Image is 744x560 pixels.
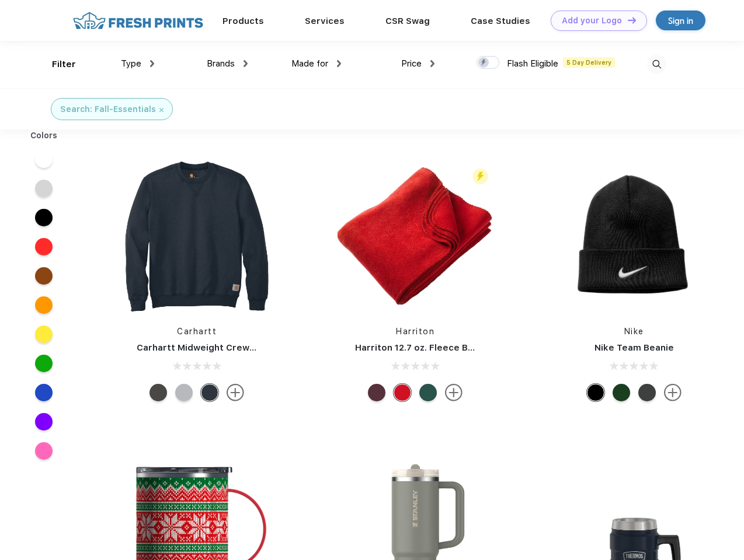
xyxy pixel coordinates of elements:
div: Black [587,384,604,401]
a: Harriton [396,327,434,336]
div: Hunter [419,384,437,401]
span: Flash Eligible [507,58,558,69]
div: Add your Logo [562,16,622,26]
a: Harriton 12.7 oz. Fleece Blanket [355,342,496,353]
img: more.svg [664,384,682,401]
a: Nike Team Beanie [594,342,674,353]
img: flash_active_toggle.svg [472,169,488,184]
div: Gorge Green [613,384,630,401]
div: Anthracite [638,384,656,401]
img: more.svg [227,384,244,401]
img: dropdown.png [244,60,248,67]
img: DT [628,17,636,23]
span: Made for [291,58,328,69]
img: dropdown.png [430,60,434,67]
img: dropdown.png [337,60,341,67]
img: dropdown.png [150,60,154,67]
div: Carbon Heather [150,384,167,401]
a: Products [222,16,264,26]
div: Filter [52,58,76,71]
a: Nike [624,327,644,336]
div: Burgundy [368,384,385,401]
img: desktop_search.svg [647,55,666,74]
span: Price [401,58,422,69]
img: fo%20logo%202.webp [69,10,207,31]
div: Sign in [668,14,693,27]
img: filter_cancel.svg [159,108,164,112]
span: Brands [207,58,235,69]
img: func=resize&h=266 [119,159,274,314]
a: Carhartt [177,327,217,336]
div: Red [394,384,411,401]
a: Carhartt Midweight Crewneck Sweatshirt [137,342,322,353]
div: Heather Grey [175,384,193,401]
img: more.svg [445,384,463,401]
span: Type [121,58,141,69]
a: Sign in [656,10,705,30]
img: func=resize&h=266 [557,159,712,314]
div: Search: Fall-Essentials [60,103,156,116]
img: func=resize&h=266 [338,159,493,314]
div: Colors [22,129,67,142]
div: New Navy [201,384,218,401]
span: 5 Day Delivery [563,57,615,68]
